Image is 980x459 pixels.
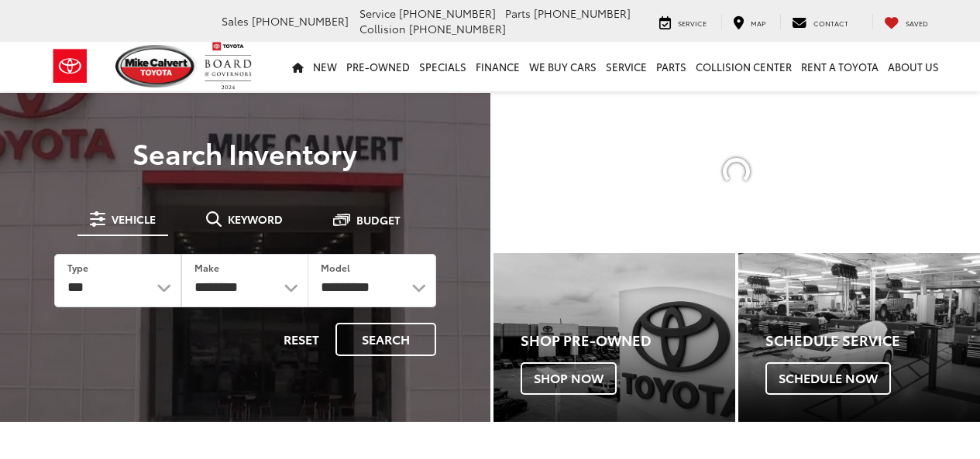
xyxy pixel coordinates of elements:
[780,14,860,29] a: Contact
[342,42,414,91] a: Pre-Owned
[112,214,156,224] span: Vehicle
[648,14,718,29] a: Service
[356,214,401,225] span: Budget
[67,261,88,274] label: Type
[335,323,436,356] button: Search
[678,18,707,28] span: Service
[493,253,735,423] div: Toyota
[308,42,342,91] a: New
[521,362,617,395] span: Shop Now
[471,42,524,91] a: Finance
[813,18,848,28] span: Contact
[505,5,531,21] span: Parts
[33,137,458,168] h3: Search Inventory
[493,253,735,423] a: Shop Pre-Owned Shop Now
[601,42,652,91] a: Service
[652,42,691,91] a: Parts
[721,14,777,29] a: Map
[524,42,601,91] a: WE BUY CARS
[691,42,796,91] a: Collision Center
[765,333,980,348] h4: Schedule Service
[270,323,332,356] button: Reset
[738,253,980,423] div: Toyota
[883,42,944,91] a: About Us
[321,261,350,274] label: Model
[906,18,928,28] span: Saved
[359,21,406,36] span: Collision
[872,14,940,29] a: My Saved Vehicles
[738,253,980,423] a: Schedule Service Schedule Now
[414,42,471,91] a: Specials
[751,18,765,28] span: Map
[409,21,506,36] span: [PHONE_NUMBER]
[41,41,99,91] img: Toyota
[796,42,883,91] a: Rent a Toyota
[521,333,735,348] h4: Shop Pre-Owned
[222,13,249,29] span: Sales
[534,5,631,21] span: [PHONE_NUMBER]
[115,45,198,87] img: Mike Calvert Toyota
[194,261,219,274] label: Make
[287,42,308,91] a: Home
[399,5,496,21] span: [PHONE_NUMBER]
[252,13,349,29] span: [PHONE_NUMBER]
[359,5,396,21] span: Service
[228,214,283,224] span: Keyword
[765,362,891,395] span: Schedule Now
